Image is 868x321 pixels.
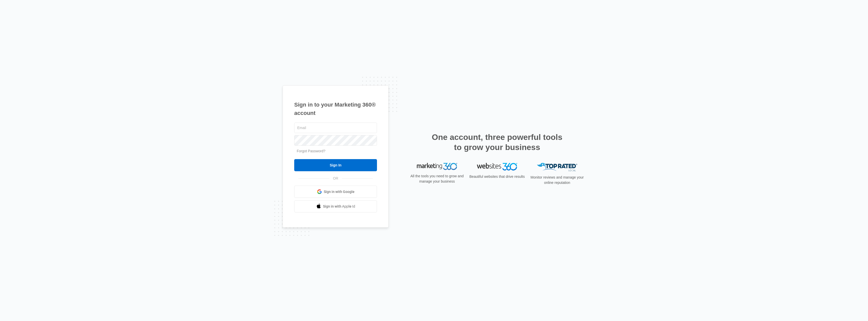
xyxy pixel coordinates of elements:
[294,122,377,133] input: Email
[469,174,525,179] p: Beautiful websites that drive results
[330,176,342,181] span: OR
[323,204,355,209] span: Sign in with Apple Id
[529,175,585,185] p: Monitor reviews and manage your online reputation
[294,101,377,117] h1: Sign in to your Marketing 360® account
[537,163,577,171] img: Top Rated Local
[409,174,465,184] p: All the tools you need to grow and manage your business
[417,163,457,170] img: Marketing 360
[294,200,377,212] a: Sign in with Apple Id
[430,132,564,152] h2: One account, three powerful tools to grow your business
[297,149,325,153] a: Forgot Password?
[477,163,517,170] img: Websites 360
[294,186,377,198] a: Sign in with Google
[294,159,377,171] input: Sign In
[324,189,355,194] span: Sign in with Google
